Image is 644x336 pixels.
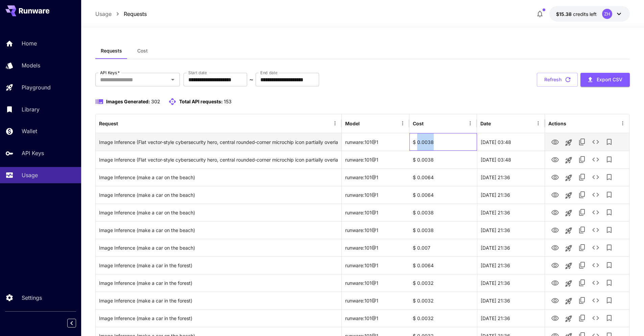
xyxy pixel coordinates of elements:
[22,61,40,69] p: Models
[575,241,589,254] button: Copy TaskUUID
[575,135,589,149] button: Copy TaskUUID
[260,70,277,76] label: End date
[99,169,338,186] div: Click to copy prompt
[99,257,338,274] div: Click to copy prompt
[575,311,589,325] button: Copy TaskUUID
[589,188,602,202] button: See details
[99,310,338,327] div: Click to copy prompt
[575,276,589,290] button: Copy TaskUUID
[119,119,128,128] button: Sort
[342,151,409,168] div: runware:101@1
[575,188,589,202] button: Copy TaskUUID
[602,311,616,325] button: Add to library
[330,119,340,128] button: Menu
[342,221,409,239] div: runware:101@1
[602,276,616,290] button: Add to library
[409,274,477,292] div: $ 0.0032
[580,73,630,87] button: Export CSV
[409,204,477,221] div: $ 0.0038
[188,70,207,76] label: Start date
[72,317,81,329] div: Collapse sidebar
[556,11,573,17] span: $15.38
[100,70,120,76] label: API Keys
[589,153,602,166] button: See details
[342,133,409,151] div: runware:101@1
[151,99,160,104] span: 302
[360,119,370,128] button: Sort
[548,276,562,290] button: View Image
[562,206,575,220] button: Launch in playground
[562,241,575,255] button: Launch in playground
[179,99,223,104] span: Total API requests:
[562,294,575,308] button: Launch in playground
[589,135,602,149] button: See details
[342,256,409,274] div: runware:101@1
[409,133,477,151] div: $ 0.0038
[477,151,545,168] div: 28 Aug, 2025 03:48
[409,186,477,204] div: $ 0.0064
[575,206,589,219] button: Copy TaskUUID
[477,274,545,292] div: 27 Aug, 2025 21:36
[95,10,147,18] nav: breadcrumb
[424,119,434,128] button: Sort
[477,221,545,239] div: 27 Aug, 2025 21:36
[95,10,112,18] a: Usage
[548,240,562,254] button: View Image
[589,241,602,254] button: See details
[575,223,589,237] button: Copy TaskUUID
[575,294,589,307] button: Copy TaskUUID
[477,309,545,327] div: 27 Aug, 2025 21:36
[589,311,602,325] button: See details
[409,151,477,168] div: $ 0.0038
[477,239,545,256] div: 27 Aug, 2025 21:36
[589,258,602,272] button: See details
[22,83,51,91] p: Playground
[618,119,627,128] button: Menu
[548,121,566,126] div: Actions
[345,121,360,126] div: Model
[548,293,562,307] button: View Image
[342,309,409,327] div: runware:101@1
[492,119,501,128] button: Sort
[409,168,477,186] div: $ 0.0064
[342,274,409,292] div: runware:101@1
[22,105,40,113] p: Library
[99,292,338,309] div: Click to copy prompt
[477,133,545,151] div: 28 Aug, 2025 03:48
[99,186,338,204] div: Click to copy prompt
[548,223,562,237] button: View Image
[589,223,602,237] button: See details
[477,256,545,274] div: 27 Aug, 2025 21:36
[602,153,616,166] button: Add to library
[548,135,562,149] button: View Image
[409,221,477,239] div: $ 0.0038
[22,149,44,157] p: API Keys
[602,258,616,272] button: Add to library
[548,170,562,184] button: View Image
[602,241,616,254] button: Add to library
[409,292,477,309] div: $ 0.0032
[562,312,575,325] button: Launch in playground
[575,170,589,184] button: Copy TaskUUID
[22,171,38,179] p: Usage
[602,170,616,184] button: Add to library
[342,204,409,221] div: runware:101@1
[249,76,253,84] p: ~
[409,256,477,274] div: $ 0.0064
[548,311,562,325] button: View Image
[480,121,491,126] div: Date
[477,292,545,309] div: 27 Aug, 2025 21:36
[602,206,616,219] button: Add to library
[342,186,409,204] div: runware:101@1
[342,168,409,186] div: runware:101@1
[562,189,575,202] button: Launch in playground
[99,222,338,239] div: Click to copy prompt
[575,153,589,166] button: Copy TaskUUID
[22,39,37,47] p: Home
[342,292,409,309] div: runware:101@1
[409,239,477,256] div: $ 0.007
[137,48,148,54] span: Cost
[602,188,616,202] button: Add to library
[556,10,597,18] div: $15.37922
